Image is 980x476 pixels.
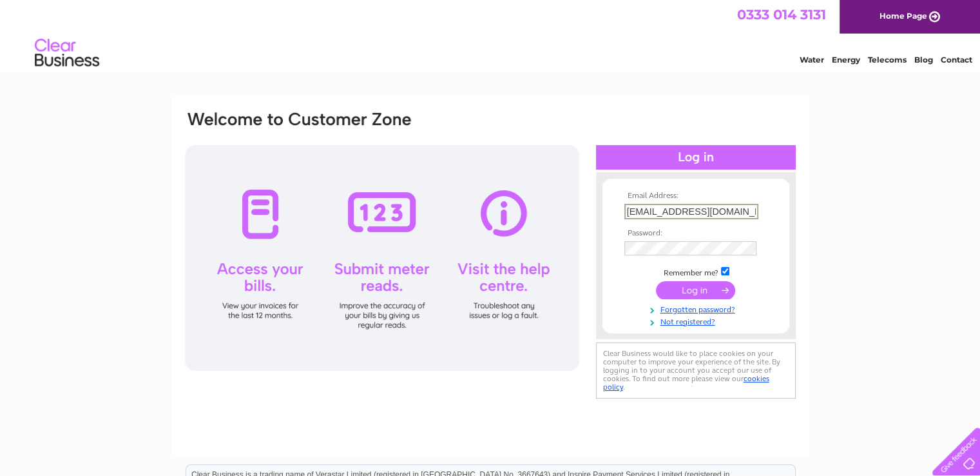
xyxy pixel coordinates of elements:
[656,281,735,299] input: Submit
[800,55,824,64] a: Water
[596,342,796,399] div: Clear Business would like to place cookies on your computer to improve your experience of the sit...
[832,55,860,64] a: Energy
[34,34,100,73] img: logo.png
[621,192,771,201] th: Email Address:
[186,7,795,63] div: Clear Business is a trading name of Verastar Limited (registered in [GEOGRAPHIC_DATA] No. 3667643...
[737,6,826,23] a: 0333 014 3131
[603,374,769,392] a: cookies policy
[941,55,972,64] a: Contact
[624,315,771,327] a: Not registered?
[624,302,771,315] a: Forgotten password?
[621,229,771,238] th: Password:
[621,265,771,278] td: Remember me?
[868,55,907,64] a: Telecoms
[914,55,933,64] a: Blog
